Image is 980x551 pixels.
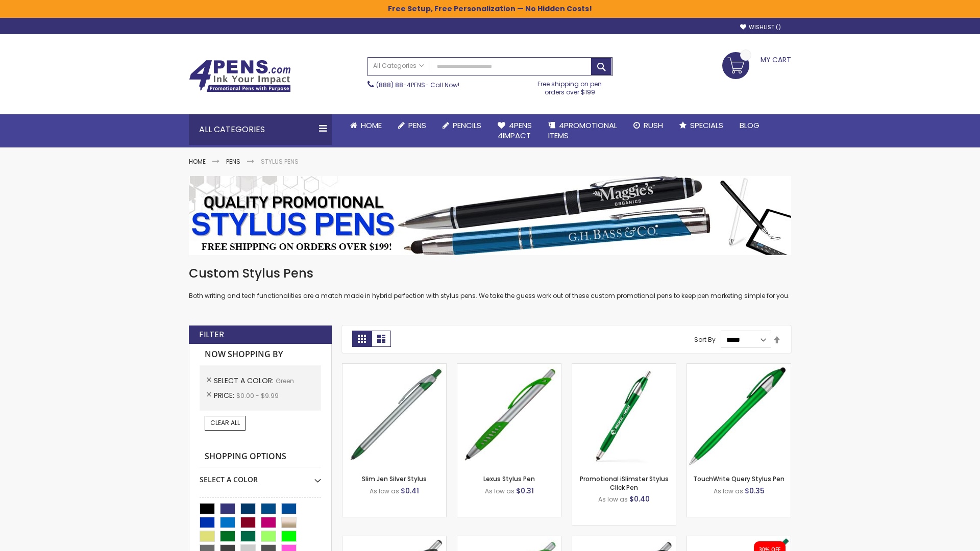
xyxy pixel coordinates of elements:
[572,364,676,467] img: Promotional iSlimster Stylus Click Pen-Green
[376,81,425,89] a: (888) 88-4PENS
[731,114,768,137] a: Blog
[540,114,625,147] a: 4PROMOTIONALITEMS
[390,114,434,137] a: Pens
[457,536,561,544] a: Boston Silver Stylus Pen-Green
[276,377,294,385] span: Green
[644,120,663,131] span: Rush
[236,391,279,400] span: $0.00 - $9.99
[210,418,240,427] span: Clear All
[598,495,628,504] span: As low as
[527,76,613,96] div: Free shipping on pen orders over $199
[580,474,669,491] a: Promotional iSlimster Stylus Click Pen
[489,114,540,147] a: 4Pens4impact
[189,60,291,92] img: 4Pens Custom Pens and Promotional Products
[714,487,743,495] span: As low as
[690,120,723,131] span: Specials
[368,58,429,74] a: All Categories
[629,494,650,504] span: $0.40
[740,120,759,131] span: Blog
[408,120,426,131] span: Pens
[200,344,321,365] strong: Now Shopping by
[189,176,791,255] img: Stylus Pens
[740,23,781,31] a: Wishlist
[226,157,240,166] a: Pens
[205,416,246,430] a: Clear All
[483,474,535,483] a: Lexus Stylus Pen
[485,487,514,495] span: As low as
[261,157,299,166] strong: Stylus Pens
[214,390,236,400] span: Price
[199,329,224,340] strong: Filter
[214,375,276,386] span: Select A Color
[342,536,446,544] a: Boston Stylus Pen-Green
[362,474,427,483] a: Slim Jen Silver Stylus
[189,265,791,300] div: Both writing and tech functionalities are a match made in hybrid perfection with stylus pens. We ...
[361,120,382,131] span: Home
[693,474,785,483] a: TouchWrite Query Stylus Pen
[572,363,676,372] a: Promotional iSlimster Stylus Click Pen-Green
[453,120,481,131] span: Pencils
[189,265,791,282] h1: Custom Stylus Pens
[401,486,419,496] span: $0.41
[352,331,372,347] strong: Grid
[687,363,791,372] a: TouchWrite Query Stylus Pen-Green
[516,486,534,496] span: $0.31
[687,536,791,544] a: iSlimster II - Full Color-Green
[625,114,671,137] a: Rush
[548,120,617,141] span: 4PROMOTIONAL ITEMS
[370,487,399,495] span: As low as
[342,114,390,137] a: Home
[200,467,321,485] div: Select A Color
[498,120,532,141] span: 4Pens 4impact
[671,114,731,137] a: Specials
[687,364,791,467] img: TouchWrite Query Stylus Pen-Green
[376,81,459,89] span: - Call Now!
[745,486,765,496] span: $0.35
[572,536,676,544] a: Lexus Metallic Stylus Pen-Green
[373,62,424,70] span: All Categories
[457,364,561,467] img: Lexus Stylus Pen-Green
[694,335,716,344] label: Sort By
[189,114,332,145] div: All Categories
[342,363,446,372] a: Slim Jen Silver Stylus-Green
[200,446,321,468] strong: Shopping Options
[342,364,446,467] img: Slim Jen Silver Stylus-Green
[189,157,206,166] a: Home
[457,363,561,372] a: Lexus Stylus Pen-Green
[434,114,489,137] a: Pencils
